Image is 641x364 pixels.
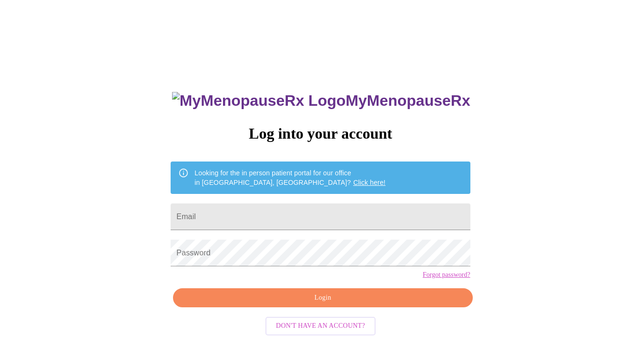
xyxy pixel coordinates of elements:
[423,271,470,279] a: Forgot password?
[171,125,470,142] h3: Log into your account
[265,317,376,335] button: Don't have an account?
[353,179,386,186] a: Click here!
[263,321,378,329] a: Don't have an account?
[184,292,461,304] span: Login
[172,92,346,110] img: MyMenopauseRx Logo
[194,164,386,191] div: Looking for the in person patient portal for our office in [GEOGRAPHIC_DATA], [GEOGRAPHIC_DATA]?
[276,320,365,332] span: Don't have an account?
[172,92,470,110] h3: MyMenopauseRx
[173,288,472,308] button: Login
